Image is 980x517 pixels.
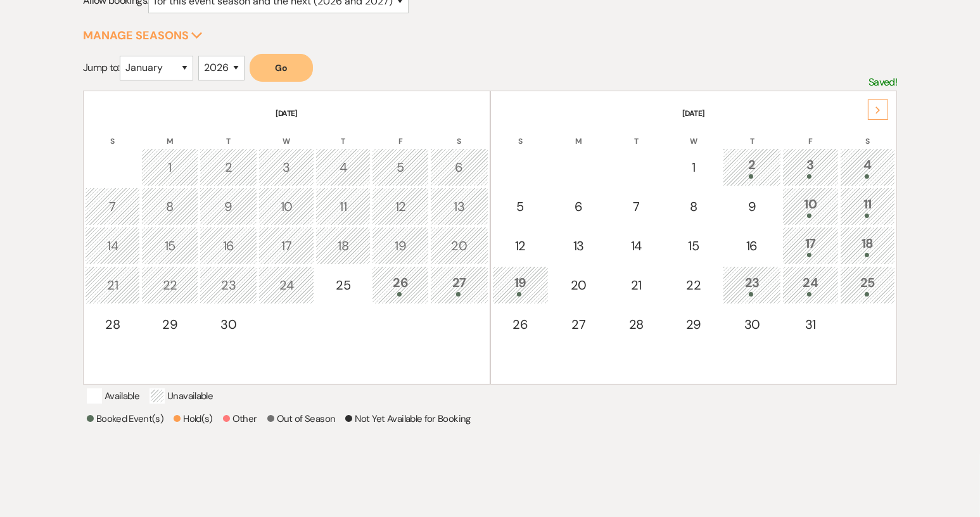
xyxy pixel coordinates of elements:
div: 15 [148,236,191,255]
p: Unavailable [150,388,213,404]
div: 25 [322,276,364,295]
div: 21 [92,276,134,295]
div: 27 [557,315,601,334]
div: 24 [789,273,832,297]
div: 29 [672,315,715,334]
div: 23 [730,273,773,297]
div: 10 [789,195,832,218]
p: Not Yet Available for Booking [345,411,470,426]
div: 26 [499,315,542,334]
span: Jump to: [83,61,120,74]
div: 21 [616,276,657,295]
p: Hold(s) [174,411,213,426]
div: 2 [730,155,773,179]
div: 28 [616,315,657,334]
div: 17 [265,236,307,255]
div: 19 [499,273,542,297]
div: 17 [789,234,832,257]
div: 18 [322,236,364,255]
div: 1 [672,158,715,177]
div: 14 [616,236,657,255]
div: 12 [499,236,542,255]
th: S [430,120,488,147]
div: 6 [437,158,481,177]
button: Manage Seasons [83,30,203,41]
div: 8 [148,197,191,216]
div: 8 [672,197,715,216]
div: 28 [92,315,134,334]
div: 20 [437,236,481,255]
div: 18 [847,234,888,257]
p: Booked Event(s) [87,411,163,426]
th: S [85,120,141,147]
div: 7 [92,197,134,216]
div: 13 [557,236,601,255]
div: 26 [379,273,422,297]
div: 14 [92,236,134,255]
div: 3 [265,158,307,177]
div: 4 [322,158,364,177]
div: 11 [847,195,888,218]
div: 6 [557,197,601,216]
div: 5 [499,197,542,216]
th: T [723,120,780,147]
th: S [840,120,895,147]
th: [DATE] [492,93,896,119]
div: 20 [557,276,601,295]
th: T [200,120,257,147]
div: 12 [379,197,422,216]
div: 27 [437,273,481,297]
th: F [372,120,429,147]
div: 24 [265,276,307,295]
p: Other [223,411,257,426]
th: T [315,120,371,147]
div: 16 [207,236,250,255]
div: 19 [379,236,422,255]
div: 25 [847,273,888,297]
div: 31 [789,315,832,334]
th: [DATE] [85,93,488,119]
th: M [141,120,198,147]
div: 23 [207,276,250,295]
div: 4 [847,155,888,179]
div: 30 [207,315,250,334]
div: 22 [148,276,191,295]
th: W [665,120,722,147]
div: 10 [265,197,307,216]
th: W [258,120,314,147]
div: 22 [672,276,715,295]
div: 9 [207,197,250,216]
div: 13 [437,197,481,216]
div: 9 [730,197,773,216]
div: 3 [789,155,832,179]
th: M [550,120,608,147]
div: 2 [207,158,250,177]
div: 30 [730,315,773,334]
div: 16 [730,236,773,255]
p: Available [87,388,139,404]
th: S [492,120,549,147]
div: 7 [616,197,657,216]
button: Go [250,54,313,82]
div: 5 [379,158,422,177]
div: 1 [148,158,191,177]
div: 15 [672,236,715,255]
th: T [609,120,664,147]
th: F [782,120,839,147]
div: 29 [148,315,191,334]
p: Out of Season [267,411,336,426]
div: 11 [322,197,364,216]
p: Saved! [869,74,897,91]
